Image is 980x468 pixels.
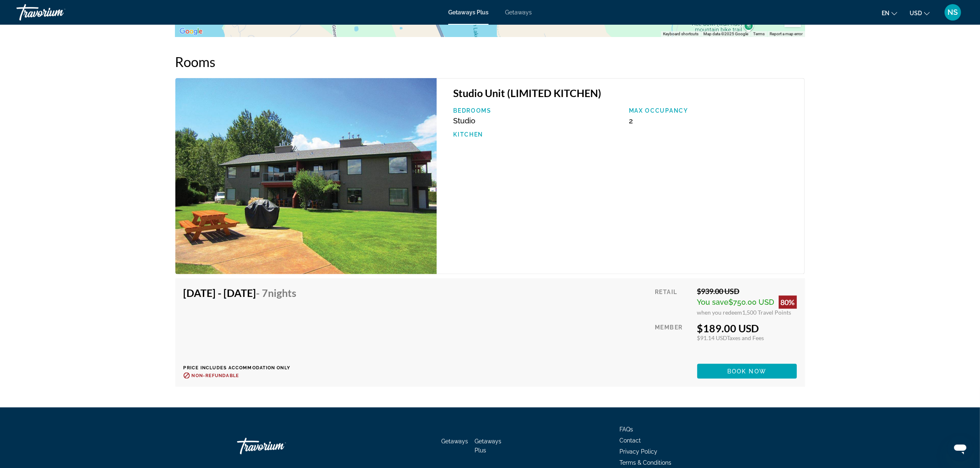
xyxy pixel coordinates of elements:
[192,373,239,378] span: Non-refundable
[727,368,766,375] span: Book now
[184,287,297,299] h4: [DATE] - [DATE]
[948,8,958,16] span: NS
[620,426,633,433] a: FAQs
[697,364,797,379] button: Book now
[655,287,691,316] div: Retail
[882,7,897,19] button: Change language
[697,298,729,306] span: You save
[947,435,973,461] iframe: Button to launch messaging window
[453,87,796,99] h3: Studio Unit (LIMITED KITCHEN)
[175,78,437,274] img: ii_hpk1.jpg
[175,53,805,70] h2: Rooms
[655,322,691,358] div: Member
[453,131,621,138] p: Kitchen
[729,298,775,306] span: $750.00 USD
[779,296,797,309] div: 80%
[448,9,489,16] a: Getaways Plus
[743,309,791,316] span: 1,500 Travel Points
[882,10,889,16] span: en
[942,4,964,21] button: User Menu
[475,438,501,454] a: Getaways Plus
[177,26,205,37] img: Google
[268,287,297,299] span: Nights
[703,32,748,36] span: Map data ©2025 Google
[697,309,743,316] span: when you redeem
[770,32,803,36] a: Report a map error
[620,459,672,466] a: Terms & Conditions
[910,10,922,16] span: USD
[184,365,303,371] p: Price includes accommodation only
[256,287,297,299] span: - 7
[697,322,797,334] div: $189.00 USD
[629,116,633,125] span: 2
[620,448,658,455] a: Privacy Policy
[910,7,930,19] button: Change currency
[441,438,468,445] a: Getaways
[620,437,641,444] a: Contact
[753,32,765,36] a: Terms (opens in new tab)
[453,107,621,114] p: Bedrooms
[16,2,99,23] a: Travorium
[727,334,764,341] span: Taxes and Fees
[663,31,698,37] button: Keyboard shortcuts
[629,107,796,114] p: Max Occupancy
[505,9,532,16] a: Getaways
[237,434,319,459] a: Travorium
[453,116,475,125] span: Studio
[697,287,797,296] div: $939.00 USD
[177,26,205,37] a: Open this area in Google Maps (opens a new window)
[697,334,797,341] div: $91.14 USD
